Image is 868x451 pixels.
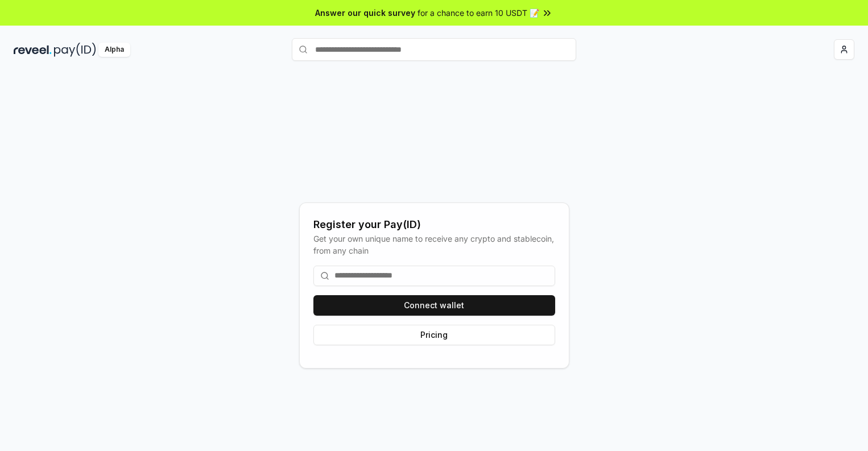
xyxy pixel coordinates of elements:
div: Alpha [98,43,130,57]
span: for a chance to earn 10 USDT 📝 [418,7,539,19]
img: pay_id [54,43,96,57]
img: reveel_dark [14,43,52,57]
button: Connect wallet [313,295,555,316]
div: Register your Pay(ID) [313,217,555,233]
span: Answer our quick survey [315,7,415,19]
button: Pricing [313,325,555,345]
div: Get your own unique name to receive any crypto and stablecoin, from any chain [313,233,555,256]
